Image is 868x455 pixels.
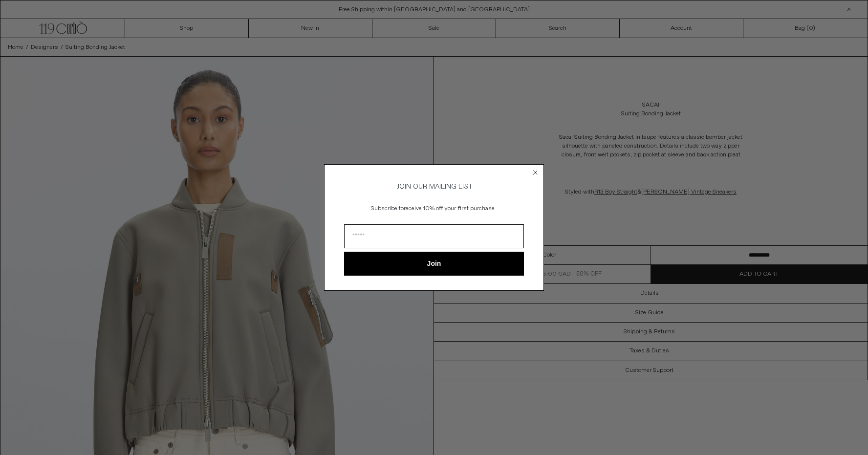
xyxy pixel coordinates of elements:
span: Subscribe to [371,205,404,213]
button: Join [344,252,524,276]
span: JOIN OUR MAILING LIST [395,182,473,191]
input: Email [344,224,524,248]
span: receive 10% off your first purchase [404,205,495,213]
button: Close dialog [530,168,540,177]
